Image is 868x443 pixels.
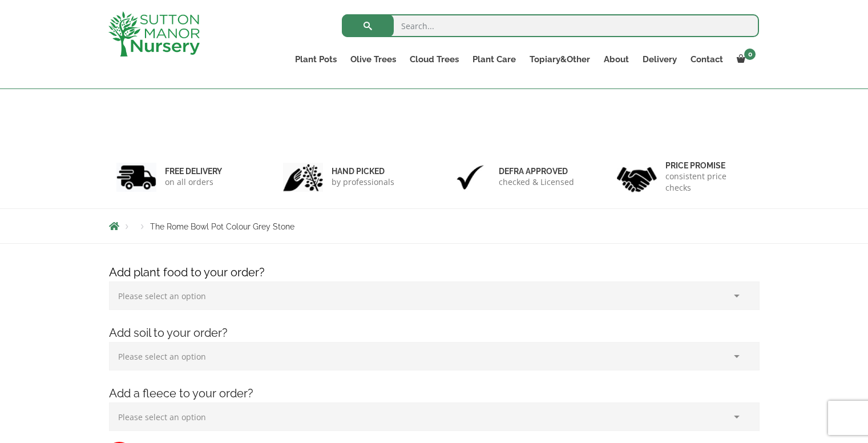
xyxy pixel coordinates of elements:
[450,163,490,192] img: 3.jpg
[288,51,344,67] a: Plant Pots
[499,166,574,176] h6: Defra approved
[730,51,759,67] a: 0
[100,324,768,342] h4: Add soil to your order?
[665,171,752,194] p: consistent price checks
[523,51,597,67] a: Topiary&Other
[332,176,394,188] p: by professionals
[665,160,752,171] h6: Price promise
[116,163,156,192] img: 1.jpg
[466,51,523,67] a: Plant Care
[499,176,574,188] p: checked & Licensed
[684,51,730,67] a: Contact
[100,385,768,402] h4: Add a fleece to your order?
[636,51,684,67] a: Delivery
[342,14,759,37] input: Search...
[108,11,200,57] img: logo
[150,222,294,231] span: The Rome Bowl Pot Colour Grey Stone
[283,163,323,192] img: 2.jpg
[109,221,760,231] nav: Breadcrumbs
[403,51,466,67] a: Cloud Trees
[165,176,222,188] p: on all orders
[344,51,403,67] a: Olive Trees
[744,49,756,60] span: 0
[597,51,636,67] a: About
[332,166,394,176] h6: hand picked
[617,160,657,195] img: 4.jpg
[100,264,768,281] h4: Add plant food to your order?
[165,166,222,176] h6: FREE DELIVERY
